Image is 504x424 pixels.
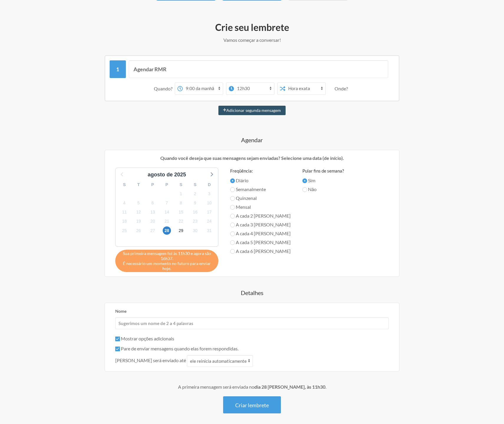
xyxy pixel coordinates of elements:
font: P [151,182,154,187]
font: 21 [164,219,169,223]
font: 31 [207,228,212,233]
span: quarta-feira, 1 de outubro de 2025 [205,226,213,235]
font: A primeira mensagem será enviada no [178,384,254,390]
font: Detalhes [241,289,263,296]
font: 11 [122,210,127,214]
font: 6 [151,201,154,205]
font: Semanalmente [236,186,266,192]
input: A cada 6 [PERSON_NAME] [230,249,235,254]
span: domingo, 21 de setembro de 2025 [163,217,171,226]
input: Diário [230,178,235,183]
font: 23 [193,219,197,223]
font: 12 [136,210,141,214]
font: É necessário um momento no futuro para enviar hoje. [123,261,211,271]
font: 3 [208,191,210,196]
span: sábado, 27 de setembro de 2025 [149,226,157,235]
font: P [165,182,168,187]
span: sábado, 20 de setembro de 2025 [149,217,157,226]
input: A cada 5 [PERSON_NAME] [230,240,235,245]
font: Adicionar segunda mensagem [226,108,281,113]
font: 29 [179,228,183,233]
font: A cada 5 [PERSON_NAME] [236,239,291,245]
font: 5 [137,201,140,205]
font: 19 [136,219,141,223]
font: Mostrar opções adicionais [121,336,174,341]
font: 2 [194,191,196,196]
font: 7 [166,201,168,205]
font: D [208,182,211,187]
font: Sua primeira mensagem foi às 11h30 e agora são 16h37. [123,251,211,261]
span: terça-feira, 16 de setembro de 2025 [191,208,199,216]
input: A cada 2 [PERSON_NAME] [230,214,235,218]
span: quinta-feira, 18 de setembro de 2025 [120,217,129,226]
input: Mostrar opções adicionais [115,337,120,341]
font: A cada 4 [PERSON_NAME] [236,231,291,236]
span: segunda-feira, 1 de setembro de 2025 [177,190,185,198]
font: 25 [122,228,127,233]
span: sábado, 13 de setembro de 2025 [149,208,157,216]
font: Onde? [335,86,348,91]
font: [PERSON_NAME] será enviado até [115,357,186,363]
font: S [179,182,182,187]
span: domingo, 28 de setembro de 2025 [163,226,171,235]
font: 16 [193,210,197,214]
span: segunda-feira, 22 de setembro de 2025 [177,217,185,226]
font: Pular fins de semana? [302,168,344,173]
font: Quando você deseja que suas mensagens sejam enviadas? Selecione uma data (de início). [160,155,344,161]
font: 1 [180,191,182,196]
span: sexta-feira, 19 de setembro de 2025 [134,217,143,226]
font: 10 [207,201,212,205]
input: Sim [302,178,307,183]
input: A cada 3 [PERSON_NAME] [230,223,235,227]
button: Criar lembrete [223,396,281,413]
span: quarta-feira, 10 de setembro de 2025 [205,199,213,207]
span: quarta-feira, 3 de setembro de 2025 [205,190,213,198]
span: domingo, 7 de setembro de 2025 [163,199,171,207]
font: 14 [164,210,169,214]
font: dia 28 [PERSON_NAME], às 11h30 [254,384,325,390]
span: terça-feira, 23 de setembro de 2025 [191,217,199,226]
button: Adicionar segunda mensagem [218,106,286,115]
span: quinta-feira, 25 de setembro de 2025 [120,226,129,235]
font: Mensal [236,204,251,210]
font: Sim [308,178,315,183]
input: Mensal [230,205,235,210]
font: 30 [193,228,197,233]
font: A cada 3 [PERSON_NAME] [236,222,291,227]
span: segunda-feira, 15 de setembro de 2025 [177,208,185,216]
input: Quinzenal [230,196,235,201]
span: quinta-feira, 11 de setembro de 2025 [120,208,129,216]
span: terça-feira, 30 de setembro de 2025 [191,226,199,235]
span: domingo, 14 de setembro de 2025 [163,208,171,216]
font: Pare de enviar mensagens quando elas forem respondidas. [121,346,238,351]
input: Mensagem [129,60,388,78]
font: . [325,384,326,390]
span: segunda-feira, 29 de setembro de 2025 [177,226,185,235]
input: Sugerimos um nome de 2 a 4 palavras [115,317,389,329]
span: quinta-feira, 4 de setembro de 2025 [120,199,129,207]
span: sexta-feira, 5 de setembro de 2025 [134,199,143,207]
span: segunda-feira, 8 de setembro de 2025 [177,199,185,207]
font: 26 [136,228,141,233]
font: Quando? [154,86,172,91]
font: Vamos começar a conversar! [223,37,281,43]
font: 4 [123,201,126,205]
font: 24 [207,219,212,223]
input: A cada 4 [PERSON_NAME] [230,231,235,236]
font: 28 [164,228,169,233]
font: 27 [150,228,155,233]
font: A cada 6 [PERSON_NAME] [236,248,291,254]
font: Crie seu lembrete [215,21,289,33]
font: S [123,182,126,187]
input: Pare de enviar mensagens quando elas forem respondidas. [115,347,120,351]
font: Não [308,186,317,192]
font: 20 [150,219,155,223]
input: Semanalmente [230,187,235,192]
span: sábado, 6 de setembro de 2025 [149,199,157,207]
font: 9 [194,201,196,205]
font: S [194,182,196,187]
font: 15 [179,210,183,214]
span: terça-feira, 2 de setembro de 2025 [191,190,199,198]
span: quarta-feira, 24 de setembro de 2025 [205,217,213,226]
font: 22 [179,219,183,223]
